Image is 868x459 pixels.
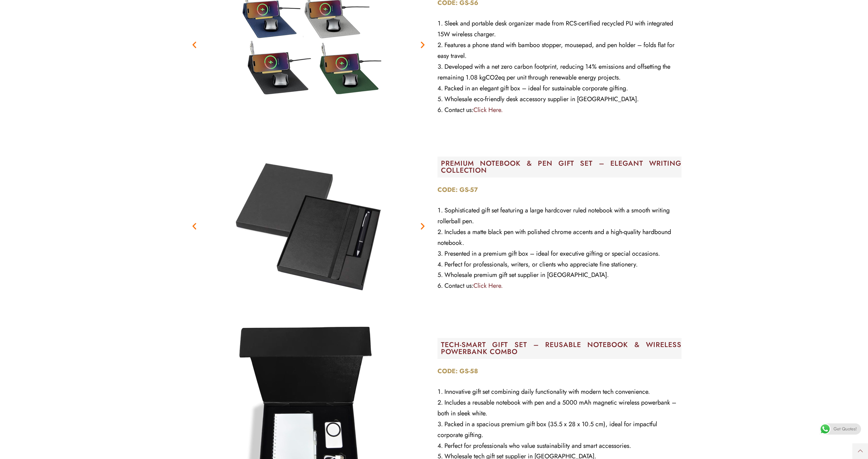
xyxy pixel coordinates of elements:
[221,139,396,313] img: GS-57-1
[441,160,682,174] h2: PREMIUM NOTEBOOK & PEN GIFT SET – ELEGANT WRITING COLLECTION
[437,40,682,61] li: Features a phone stand with bamboo stopper, mousepad, and pen holder – folds flat for easy travel.
[441,341,682,355] h2: TECH-SMART GIFT SET – REUSABLE NOTEBOOK & WIRELESS POWERBANK COMBO
[418,40,427,49] div: Next slide
[437,105,682,115] li: Contact us:
[437,367,478,376] strong: CODE: GS-58
[190,222,199,231] div: Previous slide
[186,139,431,313] div: Image Carousel
[437,94,682,105] li: Wholesale eco-friendly desk accessory supplier in [GEOGRAPHIC_DATA].
[437,280,682,291] li: Contact us:
[437,419,682,441] li: Packed in a spacious premium gift box (35.5 x 28 x 10.5 cm), ideal for impactful corporate gifting.
[473,105,503,114] a: Click Here.
[437,185,478,194] strong: CODE: GS-57
[833,423,857,435] span: Get Quotes!
[190,40,199,49] div: Previous slide
[437,61,682,83] li: Developed with a net zero carbon footprint, reducing 14% emissions and offsetting the remaining 1...
[437,397,682,419] li: Includes a reusable notebook with pen and a 5000 mAh magnetic wireless powerbank – both in sleek ...
[437,83,682,94] li: Packed in an elegant gift box – ideal for sustainable corporate gifting.
[437,227,682,248] li: Includes a matte black pen with polished chrome accents and a high-quality hardbound notebook.
[437,270,682,280] li: Wholesale premium gift set supplier in [GEOGRAPHIC_DATA].
[186,139,431,313] div: 1 / 2
[437,18,682,40] li: Sleek and portable desk organizer made from RCS-certified recycled PU with integrated 15W wireles...
[473,281,503,290] a: Click Here.
[437,205,682,227] li: Sophisticated gift set featuring a large hardcover ruled notebook with a smooth writing rollerbal...
[437,248,682,259] li: Presented in a premium gift box – ideal for executive gifting or special occasions.
[437,441,682,451] li: Perfect for professionals who value sustainability and smart accessories.
[418,222,427,231] div: Next slide
[437,386,682,397] li: Innovative gift set combining daily functionality with modern tech convenience.
[437,259,682,270] li: Perfect for professionals, writers, or clients who appreciate fine stationery.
